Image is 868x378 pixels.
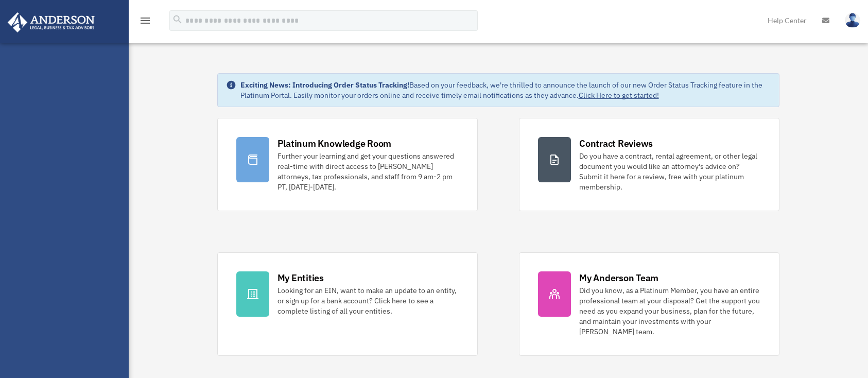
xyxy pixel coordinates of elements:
[217,118,478,211] a: Platinum Knowledge Room Further your learning and get your questions answered real-time with dire...
[277,137,392,150] div: Platinum Knowledge Room
[5,12,98,32] img: Anderson Advisors Platinum Portal
[240,80,409,90] strong: Exciting News: Introducing Order Status Tracking!
[277,285,459,316] div: Looking for an EIN, want to make an update to an entity, or sign up for a bank account? Click her...
[579,271,658,284] div: My Anderson Team
[277,151,459,192] div: Further your learning and get your questions answered real-time with direct access to [PERSON_NAM...
[240,80,771,100] div: Based on your feedback, we're thrilled to announce the launch of our new Order Status Tracking fe...
[139,14,151,27] i: menu
[579,91,659,100] a: Click Here to get started!
[277,271,324,284] div: My Entities
[845,13,860,28] img: User Pic
[579,137,653,150] div: Contract Reviews
[172,14,183,25] i: search
[579,285,760,337] div: Did you know, as a Platinum Member, you have an entire professional team at your disposal? Get th...
[139,18,151,27] a: menu
[519,252,779,356] a: My Anderson Team Did you know, as a Platinum Member, you have an entire professional team at your...
[217,252,478,356] a: My Entities Looking for an EIN, want to make an update to an entity, or sign up for a bank accoun...
[579,151,760,192] div: Do you have a contract, rental agreement, or other legal document you would like an attorney's ad...
[519,118,779,211] a: Contract Reviews Do you have a contract, rental agreement, or other legal document you would like...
